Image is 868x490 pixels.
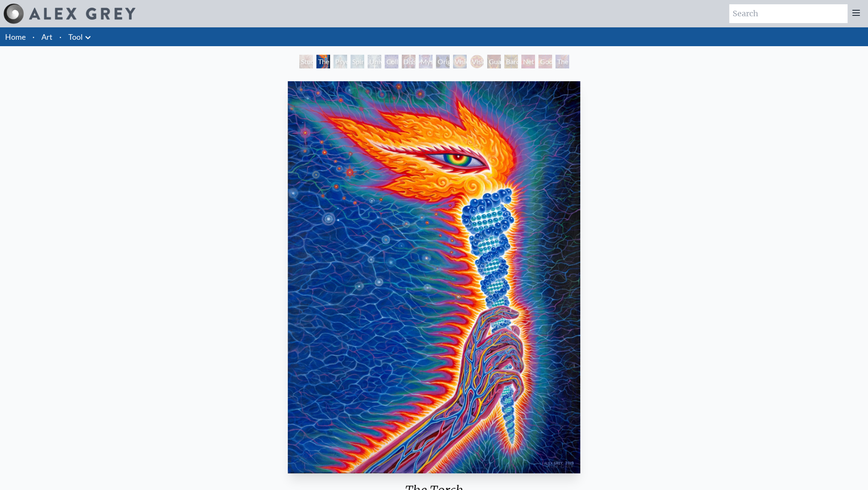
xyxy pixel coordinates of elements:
img: The-Torch-2019-Alex-Grey-watermarked.jpg [288,81,580,473]
input: Search [729,4,848,23]
div: Original Face [436,55,450,68]
div: Psychic Energy System [333,55,347,68]
div: The Great Turn [555,55,569,68]
div: Vision Crystal [453,55,467,68]
div: Collective Vision [385,55,398,68]
div: Study for the Great Turn [299,55,313,68]
div: Bardo Being [504,55,518,68]
div: The Torch [316,55,330,68]
div: Net of Being [521,55,535,68]
div: Vision [PERSON_NAME] [470,55,484,68]
div: Guardian of Infinite Vision [487,55,501,68]
a: Home [5,32,26,41]
div: Dissectional Art for Tool's Lateralus CD [402,55,415,68]
li: · [56,27,65,46]
div: Godself [538,55,552,68]
div: Mystic Eye [419,55,433,68]
div: Universal Mind Lattice [368,55,381,68]
a: Tool [68,31,83,43]
div: Spiritual Energy System [351,55,364,68]
li: · [29,27,38,46]
a: Art [41,31,53,43]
